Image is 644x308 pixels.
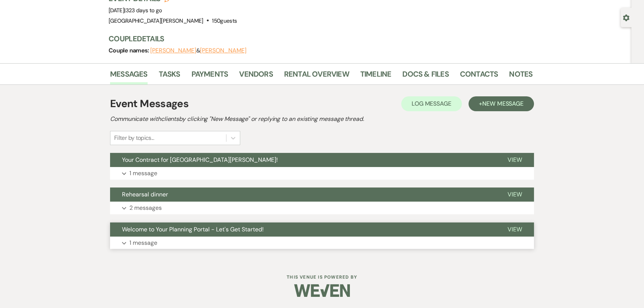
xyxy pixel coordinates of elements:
div: Filter by topics... [114,134,154,142]
span: New Message [482,100,524,108]
span: Log Message [412,100,451,108]
span: | [124,7,162,14]
span: View [508,190,522,198]
button: 2 messages [110,202,534,214]
p: 2 messages [129,203,162,213]
a: Tasks [159,68,180,84]
a: Docs & Files [402,68,448,84]
span: View [508,156,522,164]
a: Contacts [460,68,498,84]
a: Vendors [239,68,273,84]
a: Messages [110,68,148,84]
span: 150 guests [212,17,237,25]
button: 1 message [110,167,534,180]
button: Open lead details [623,14,629,21]
h1: Event Messages [110,96,189,112]
button: View [496,153,534,167]
img: Weven Logo [294,277,350,304]
span: [GEOGRAPHIC_DATA][PERSON_NAME] [109,17,203,25]
p: 1 message [129,238,157,248]
button: Rehearsal dinner [110,187,496,202]
button: 1 message [110,237,534,249]
span: 323 days to go [126,7,162,14]
h2: Communicate with clients by clicking "New Message" or replying to an existing message thread. [110,115,534,123]
button: Welcome to Your Planning Portal - Let's Get Started! [110,222,496,237]
h3: Couple Details [109,33,525,44]
a: Timeline [360,68,392,84]
button: [PERSON_NAME] [200,48,246,54]
button: View [496,187,534,202]
button: Log Message [401,96,462,111]
span: Your Contract for [GEOGRAPHIC_DATA][PERSON_NAME]! [122,156,278,164]
button: Your Contract for [GEOGRAPHIC_DATA][PERSON_NAME]! [110,153,496,167]
p: 1 message [129,169,157,178]
span: & [150,47,246,54]
span: Couple names: [109,46,150,54]
button: View [496,222,534,237]
a: Payments [191,68,228,84]
span: View [508,225,522,233]
span: Welcome to Your Planning Portal - Let's Get Started! [122,225,264,233]
button: [PERSON_NAME] [150,48,196,54]
a: Notes [509,68,532,84]
span: [DATE] [109,7,162,14]
span: Rehearsal dinner [122,190,168,198]
button: +New Message [468,96,534,111]
a: Rental Overview [284,68,349,84]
